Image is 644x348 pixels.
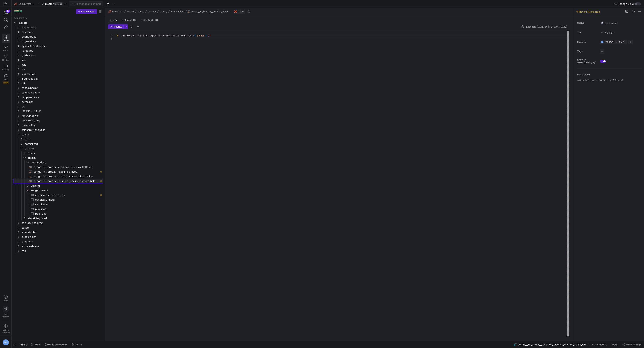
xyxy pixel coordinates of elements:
span: pipelines​​​​​​​​​ [35,207,99,211]
span: pandaexteriors [22,90,103,95]
span: soligo [22,225,103,230]
span: 'senga' [196,34,205,37]
button: Preview [108,24,123,29]
span: Query [110,19,117,21]
div: Press SPACE to select this row. [13,193,103,197]
div: Press SPACE to select this row. [13,123,103,127]
span: goldenhour [22,53,103,58]
span: PRs [4,78,7,81]
div: Press SPACE to select this row. [13,155,103,160]
span: renuwindows [22,114,103,118]
a: senga__int_breezy__position_custom_fields_wide​​​​​​​​​​ [13,174,103,179]
p: No description available - click to edit [577,78,642,81]
span: kingroofing [22,72,103,76]
div: Press SPACE to select this row. [13,160,103,165]
div: Press SPACE to select this row. [13,25,103,30]
span: Tags [577,50,597,53]
span: default [54,2,63,5]
div: Press SPACE to select this row. [13,48,103,53]
span: kaio [22,62,103,67]
div: Press SPACE to select this row. [13,244,103,248]
div: Press SPACE to select this row. [13,197,103,202]
div: Press SPACE to select this row. [13,216,103,221]
div: Press SPACE to select this row. [13,86,103,90]
div: Press SPACE to select this row. [13,141,103,146]
div: 19 [6,10,10,13]
button: Data [610,341,620,348]
span: Build scheduler [48,343,67,346]
button: sources [147,9,157,14]
button: 19 [2,9,10,16]
span: senga__int_breezy__candidate_streams_flattened​​​​​​​​​​ [34,165,99,169]
div: Press SPACE to select this row. [13,44,103,48]
a: Catalog [2,63,10,72]
span: Point lineage [626,343,641,346]
span: acro [189,34,194,37]
span: puresolar [22,100,103,104]
span: candidate_custom_fields​​​​​​​​​ [35,193,99,197]
button: No tierNo Tier [600,30,615,35]
div: Press SPACE to select this row. [13,72,103,76]
span: Beta [3,81,9,84]
span: dynamitecontractors [22,44,103,48]
div: Press SPACE to select this row. [13,95,103,100]
div: Press SPACE to select this row. [13,113,103,118]
button: senga [137,9,145,14]
span: summitsolar [22,230,103,235]
span: core [25,137,103,141]
span: ( [194,34,196,37]
span: acuity [28,151,103,155]
a: senga__int_breezy__pipeline_stages​​​​​​​​​​ [13,169,103,174]
div: Last edit: [DATE] by [PERSON_NAME] [526,25,567,28]
img: https://storage.googleapis.com/y42-prod-data-exchange/images/Yf2Qvegn13xqq0DljGMI0l8d5Zqtiw36EXr8... [4,2,8,6]
span: candidates​​​​​​​​​ [35,202,99,207]
span: Columns [122,19,137,21]
span: senga__int_breezy__position_custom_fields_wide​​​​​​​​​​ [34,174,99,179]
div: Press SPACE to select this row. [13,183,103,188]
div: Press SPACE to select this row. [13,146,103,151]
div: Press SPACE to select this row. [13,169,103,174]
span: degreedash [22,39,103,44]
span: (0) [133,19,137,21]
div: 2 [108,37,112,41]
div: Press SPACE to select this row. [13,211,103,216]
div: Press SPACE to select this row. [13,109,103,113]
span: master [45,2,54,5]
a: candidates​​​​​​​​​ [13,202,103,207]
div: Press SPACE to select this row. [13,34,103,39]
a: candidate_meta​​​​​​​​​ [13,197,103,202]
span: { [118,34,120,37]
div: Press SPACE to select this row. [13,165,103,169]
div: Press SPACE to select this row. [13,127,103,132]
button: Build history [590,341,609,348]
div: Press SPACE to select this row. [13,104,103,109]
span: breezy [28,156,103,160]
div: Press SPACE to select this row. [13,76,103,81]
span: Model [237,10,244,13]
span: kin [22,67,103,72]
span: intermediate [171,10,184,13]
span: ) [205,34,207,37]
span: models [18,21,103,25]
span: icon [22,58,103,62]
a: senga_breezy​​​​​​​​ [13,188,103,193]
div: Press SPACE to select this row. [13,39,103,44]
span: senga__int_breezy__position_pipeline_custom_fields_long [518,343,587,346]
span: sunstorm [22,239,103,244]
span: flaresales [22,48,103,53]
div: Press SPACE to select this row. [13,174,103,179]
span: } [209,34,211,37]
span: Show in Asset Catalog [577,58,592,64]
span: panasunsolar [22,86,103,90]
button: breezy [159,9,168,14]
span: Lineage view [617,2,634,5]
button: No statusNo Status [600,20,618,25]
span: stackintegrated [28,216,103,221]
div: Press SPACE to select this row. [13,118,103,123]
span: models [127,10,134,13]
span: peopleschoice [22,95,103,100]
span: Table tests [141,19,159,21]
div: Press SPACE to select this row. [13,53,103,58]
button: Help [2,293,10,303]
span: staging [31,184,103,188]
